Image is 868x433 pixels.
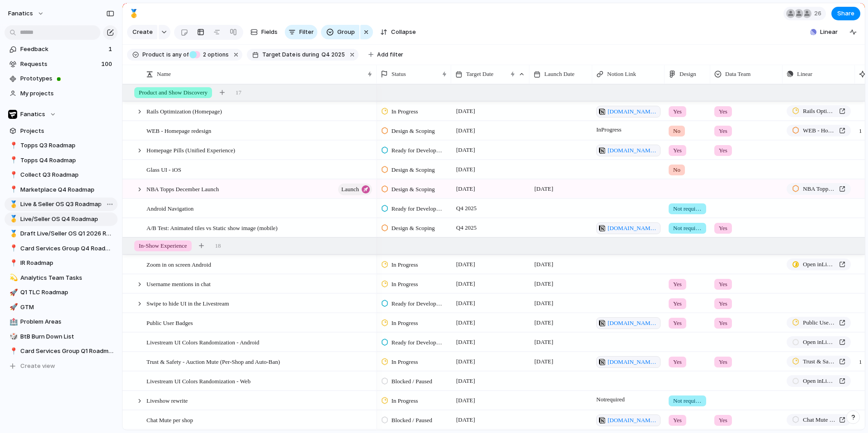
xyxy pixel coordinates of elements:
div: 🥇 [9,214,16,224]
span: NBA Topps December Launch [146,184,219,194]
span: Name [157,70,171,79]
span: Draft Live/Seller OS Q1 2026 Roadmap [20,229,114,238]
span: In Progress [392,319,418,328]
a: Open inLinear [787,375,851,387]
a: 📍Topps Q3 Roadmap [5,139,118,152]
span: Public User Badges [146,317,193,328]
span: Notion Link [607,70,636,79]
button: 📍 [8,259,17,268]
span: Product [142,51,165,59]
span: 17 [236,88,241,97]
span: Fields [261,28,278,37]
div: 💫Analytics Team Tasks [5,271,118,285]
a: NBA Topps December Launch [787,183,851,195]
button: 📍 [8,156,17,165]
a: My projects [5,87,118,100]
div: 🥇 [9,199,16,210]
span: [DATE] [454,278,477,289]
a: Open inLinear [787,259,851,270]
span: [DOMAIN_NAME][URL] [608,224,658,233]
span: [DATE] [454,317,477,328]
span: Yes [719,319,727,328]
button: 📍 [8,170,17,179]
span: Requests [20,60,99,69]
div: 🚀 [9,287,16,298]
span: Q4 2025 [454,222,479,233]
a: [DOMAIN_NAME][URL] [596,145,660,156]
span: Yes [673,280,682,289]
span: In Progress [392,396,418,405]
span: [DATE] [454,376,477,386]
span: Collapse [391,28,416,37]
span: Linear [820,28,838,37]
button: 🏥 [8,317,17,326]
span: Yes [673,319,682,328]
button: fanatics [4,6,49,21]
span: Yes [673,146,682,155]
button: 📍 [8,185,17,194]
div: 🏥 [9,317,16,327]
span: Not required [593,391,664,404]
a: Rails Optimization (Homepage) [787,105,851,117]
span: NBA Topps December Launch [803,184,835,193]
button: Fields [247,25,281,39]
a: 📍Topps Q4 Roadmap [5,154,118,167]
a: Requests100 [5,57,118,71]
span: In Progress [392,280,418,289]
span: Livestream UI Colors Randomization - Web [146,376,250,386]
button: 🚀 [8,288,17,297]
span: Yes [719,127,727,136]
span: Glass UI - iOS [146,164,181,174]
span: Ready for Development [392,146,443,155]
span: Create [132,28,153,37]
a: 🎲BtB Burn Down List [5,330,118,344]
button: 🥇 [127,6,141,21]
span: Not required [673,204,702,213]
span: Yes [719,416,727,425]
a: 🥇Live & Seller OS Q3 Roadmap [5,198,118,211]
span: Add filter [377,51,403,59]
span: Liveshow rewrite [146,395,188,405]
span: Trust & Safety - Auction Mute (Per-Shop and Auto-Ban) [803,357,835,366]
span: [DATE] [532,259,556,270]
button: 📍 [8,244,17,253]
a: 🥇Draft Live/Seller OS Q1 2026 Roadmap [5,227,118,240]
a: 📍IR Roadmap [5,256,118,270]
span: Not required [673,396,702,405]
span: Chat Mute per shop [803,415,835,424]
span: Live/Seller OS Q4 Roadmap [20,215,114,224]
div: 📍 [9,258,16,268]
div: 🥇Live/Seller OS Q4 Roadmap [5,212,118,226]
button: 📍 [8,141,17,150]
span: Collect Q3 Roadmap [20,170,114,179]
span: Yes [719,280,727,289]
span: [DATE] [532,337,556,348]
a: 🚀Q1 TLC Roadmap [5,286,118,299]
span: No [673,165,680,174]
button: 🥇 [8,229,17,238]
span: Livestream UI Colors Randomization - Android [146,337,259,347]
button: 📍 [8,347,17,356]
button: 💫 [8,273,17,282]
span: [DATE] [532,278,556,289]
span: Target Date [466,70,494,79]
span: Open in Linear [803,260,835,269]
span: Ready for Development [392,338,443,347]
button: 🚀 [8,303,17,312]
a: Open inLinear [787,336,851,348]
div: 🥇 [9,229,16,239]
span: 1 [855,353,866,367]
span: Status [392,70,406,79]
span: A/B Test: Animated tiles vs Static show image (mobile) [146,222,278,233]
button: 2 options [189,50,231,60]
span: Trust & Safety - Auction Mute (Per-Shop and Auto-Ban) [146,356,280,367]
span: [DATE] [454,395,477,406]
span: Zoom in on screen Android [146,259,211,269]
span: Q4 2025 [321,51,345,59]
div: 📍 [9,184,16,195]
a: [DOMAIN_NAME][URL] [596,106,660,118]
span: Yes [719,358,727,367]
span: launch [341,183,359,196]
